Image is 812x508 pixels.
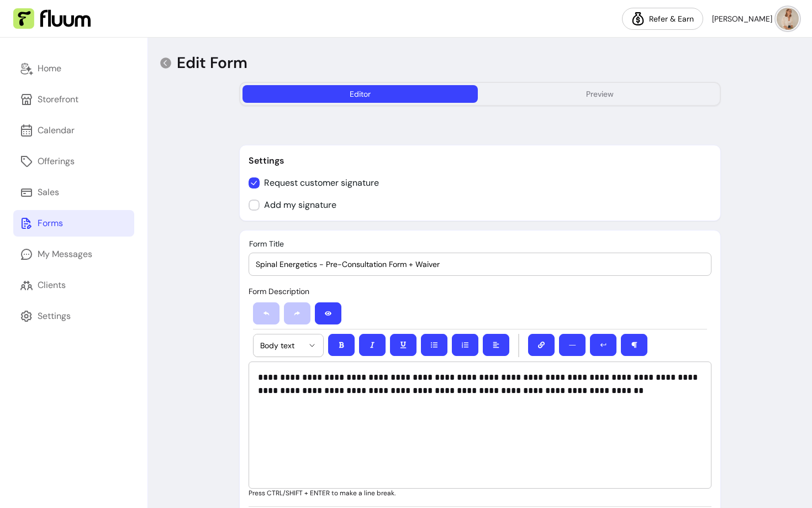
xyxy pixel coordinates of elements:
a: Offerings [13,148,134,175]
div: My Messages [38,248,92,261]
span: Form Title [249,239,284,249]
span: Body text [260,340,303,351]
p: Settings [249,154,711,167]
a: Settings [13,303,134,329]
button: ― [559,334,586,356]
a: My Messages [13,241,134,268]
a: Calendar [13,117,134,144]
div: Home [38,62,61,75]
div: Offerings [38,155,75,168]
div: Forms [38,217,63,230]
input: Add my signature [249,194,345,216]
button: avatar[PERSON_NAME] [712,8,799,30]
img: avatar [777,8,799,30]
p: Press CTRL/SHIFT + ENTER to make a line break. [249,489,711,497]
a: Clients [13,272,134,298]
div: Calendar [38,124,75,137]
img: Fluum Logo [13,8,91,29]
span: [PERSON_NAME] [712,13,772,24]
button: Body text [254,334,323,357]
input: Request customer signature [249,172,388,194]
p: Edit Form [177,53,247,73]
div: Preview [586,88,614,99]
span: Form Description [249,286,309,296]
a: Refer & Earn [622,8,703,30]
div: Sales [38,186,59,199]
a: Storefront [13,86,134,113]
div: Storefront [38,93,78,106]
div: Editor [350,88,371,99]
a: Forms [13,210,134,237]
input: Form Title [256,259,704,270]
a: Home [13,55,134,82]
div: Clients [38,279,66,292]
a: Sales [13,179,134,206]
div: Settings [38,310,71,323]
